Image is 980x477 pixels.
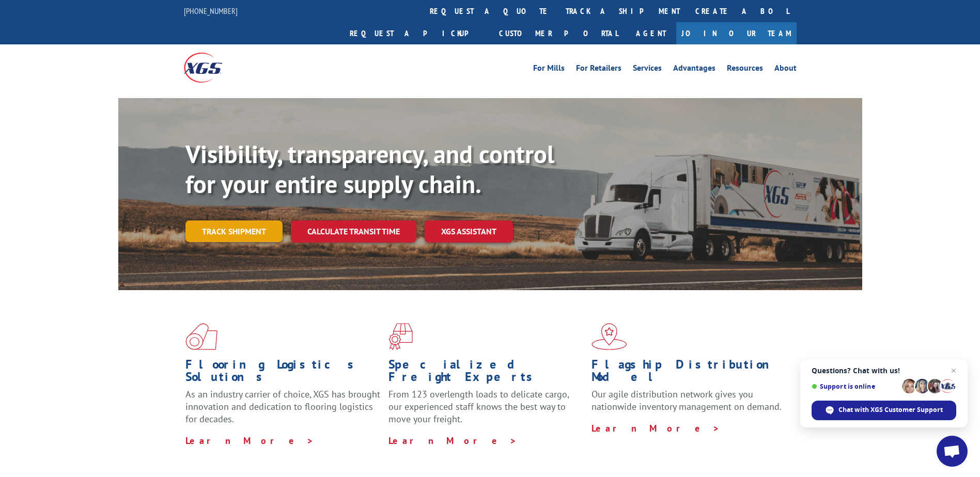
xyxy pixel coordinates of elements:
a: Advantages [673,64,715,75]
a: Customer Portal [491,22,626,44]
a: Calculate transit time [291,220,416,243]
a: Join Our Team [676,22,797,44]
a: Request a pickup [342,22,491,44]
a: Agent [626,22,676,44]
a: Services [633,64,662,75]
a: For Retailers [576,64,621,75]
a: Track shipment [185,220,283,242]
div: Open chat [937,436,968,467]
h1: Specialized Freight Experts [388,358,584,388]
a: XGS ASSISTANT [425,220,513,243]
div: Chat with XGS Customer Support [812,401,956,420]
a: Learn More > [388,435,517,447]
a: Learn More > [592,422,720,434]
a: [PHONE_NUMBER] [184,6,238,16]
a: Learn More > [185,435,314,447]
img: xgs-icon-flagship-distribution-model-red [592,323,627,350]
span: Questions? Chat with us! [812,367,956,375]
a: For Mills [533,64,565,75]
a: Resources [727,64,763,75]
span: Close chat [947,364,960,377]
h1: Flagship Distribution Model [592,358,787,388]
h1: Flooring Logistics Solutions [185,358,381,388]
img: xgs-icon-focused-on-flooring-red [388,323,413,350]
span: As an industry carrier of choice, XGS has brought innovation and dedication to flooring logistics... [185,388,380,425]
p: From 123 overlength loads to delicate cargo, our experienced staff knows the best way to move you... [388,388,584,434]
span: Support is online [812,383,898,390]
span: Our agile distribution network gives you nationwide inventory management on demand. [592,388,782,412]
a: About [774,64,797,75]
img: xgs-icon-total-supply-chain-intelligence-red [185,323,217,350]
b: Visibility, transparency, and control for your entire supply chain. [185,138,554,200]
span: Chat with XGS Customer Support [838,405,943,415]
